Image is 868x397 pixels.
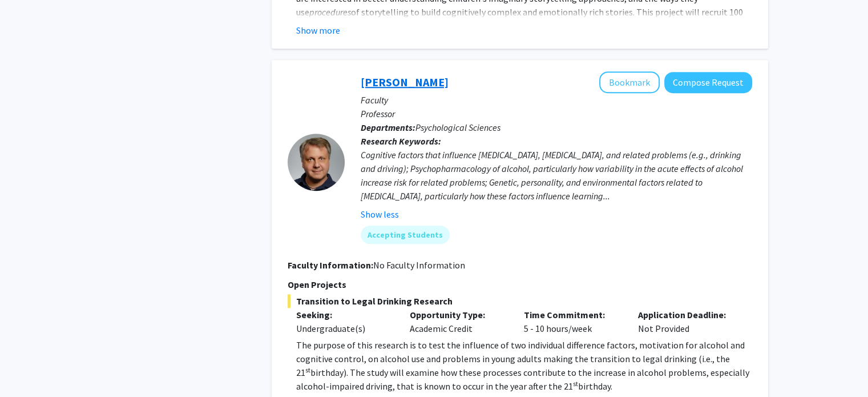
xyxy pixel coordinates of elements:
span: birthday). The study will examine how these processes contribute to the increase in alcohol probl... [296,367,749,392]
div: Academic Credit [401,308,515,335]
div: Cognitive factors that influence [MEDICAL_DATA], [MEDICAL_DATA], and related problems (e.g., drin... [361,148,752,203]
span: Transition to Legal Drinking Research [288,294,752,308]
button: Show more [296,23,340,37]
p: Seeking: [296,308,393,322]
a: [PERSON_NAME] [361,75,449,89]
span: Psychological Sciences [415,122,500,133]
button: Show less [361,207,399,221]
b: Departments: [361,122,415,133]
span: birthday. [578,380,612,392]
button: Compose Request to Denis McCarthy [664,72,752,93]
div: 5 - 10 hours/week [515,308,629,335]
span: The purpose of this research is to test the influence of two individual difference factors, motiv... [296,339,745,378]
span: No Faculty Information [373,259,465,271]
b: Faculty Information: [288,259,373,271]
p: Professor [361,107,752,121]
sup: st [573,379,578,388]
p: Time Commitment: [524,308,621,322]
p: Faculty [361,93,752,107]
div: Undergraduate(s) [296,322,393,335]
em: procedures [309,6,351,18]
p: Open Projects [288,278,752,291]
iframe: Chat [9,346,49,388]
b: Research Keywords: [361,135,441,147]
p: Application Deadline: [638,308,735,322]
div: Not Provided [629,308,744,335]
button: Add Denis McCarthy to Bookmarks [599,71,660,93]
mat-chip: Accepting Students [361,226,450,244]
p: Opportunity Type: [410,308,507,322]
sup: st [305,366,310,374]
